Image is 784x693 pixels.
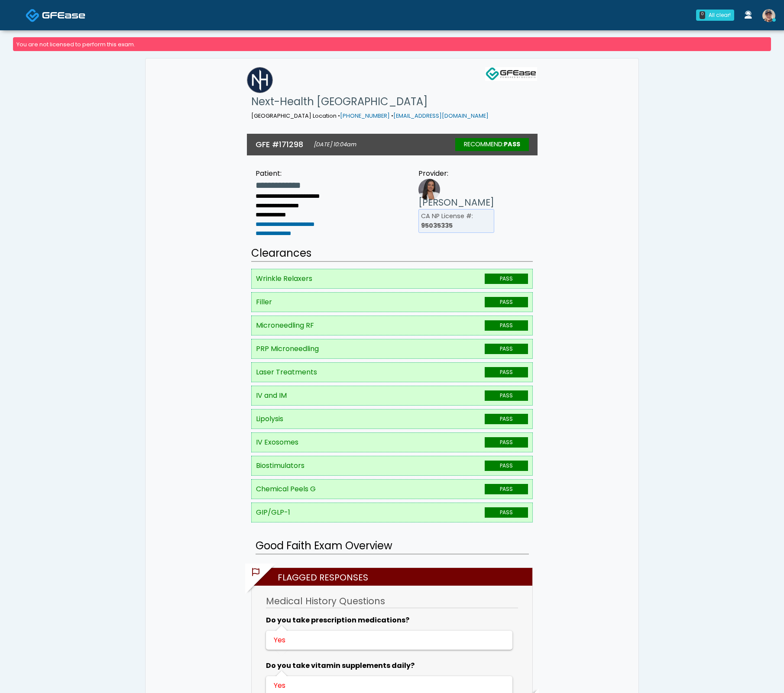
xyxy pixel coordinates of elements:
img: Next-Health Woodland Hills [247,67,273,93]
span: PASS [485,297,528,307]
img: Docovia [42,11,85,19]
h3: GFE #171298 [256,139,303,150]
li: Lipolysis [251,409,533,429]
strong: Pass [504,140,520,148]
li: Microneedling RF [251,316,533,335]
h3: Medical History Questions [266,595,518,608]
h3: [PERSON_NAME] [418,196,494,209]
div: Yes [274,635,503,645]
div: RECOMMEND: [455,138,529,151]
li: Biostimulators [251,456,533,476]
a: Docovia [26,1,85,29]
div: 0 [700,11,705,19]
span: • [338,112,340,119]
span: PASS [485,507,528,518]
small: [DATE] 10:04am [314,141,356,148]
span: PASS [485,274,528,284]
li: GIP/GLP-1 [251,503,533,522]
img: Provider image [418,179,440,200]
div: Yes [274,680,503,691]
img: Amos GFE [762,9,775,22]
span: PASS [485,390,528,401]
h1: Next-Health [GEOGRAPHIC_DATA] [251,93,489,110]
b: Do you take vitamin supplements daily? [266,661,415,670]
li: Laser Treatments [251,362,533,382]
li: Chemical Peels G [251,479,533,499]
img: GFEase Logo [485,67,537,81]
span: PASS [485,320,528,331]
h2: Flagged Responses [256,568,532,586]
div: All clear! [709,11,731,19]
li: CA NP License #: [418,209,494,233]
div: Patient: [256,168,320,179]
b: Do you take prescription medications? [266,615,409,625]
b: 95035335 [421,221,453,230]
li: Wrinkle Relaxers [251,269,533,289]
span: PASS [485,461,528,471]
a: 0 All clear! [691,6,739,24]
li: IV and IM [251,386,533,406]
span: PASS [485,414,528,424]
span: PASS [485,344,528,354]
img: Docovia [26,8,40,23]
li: IV Exosomes [251,432,533,452]
span: PASS [485,484,528,494]
span: • [391,112,393,119]
a: [EMAIL_ADDRESS][DOMAIN_NAME] [393,112,489,119]
li: PRP Microneedling [251,339,533,359]
span: PASS [485,367,528,377]
h2: Clearances [251,245,533,262]
small: You are not licensed to perform this exam. [16,41,135,48]
span: PASS [485,437,528,448]
small: [GEOGRAPHIC_DATA] Location [251,112,489,119]
li: Filler [251,292,533,312]
div: Provider: [418,168,494,179]
h2: Good Faith Exam Overview [256,538,529,554]
a: [PHONE_NUMBER] [340,112,390,119]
